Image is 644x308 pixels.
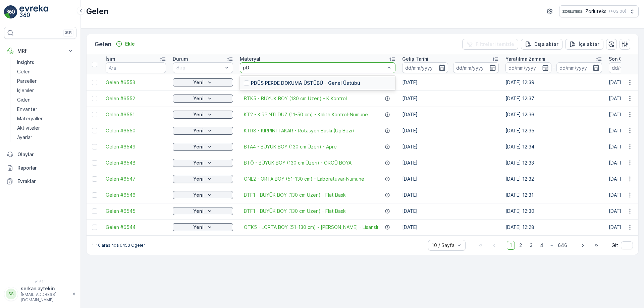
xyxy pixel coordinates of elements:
td: [DATE] [399,171,502,187]
td: [DATE] 12:39 [502,74,605,90]
p: Yeni [193,192,204,198]
p: Yeni [193,143,204,150]
button: Yeni [173,207,233,215]
p: Parseller [17,78,37,84]
img: logo [4,5,17,19]
a: Aktiviteler [14,123,76,133]
span: Git [611,242,618,249]
span: 3 [527,241,536,250]
p: Materyaller [17,115,43,122]
p: Envanter [17,106,37,113]
p: ... [549,241,553,250]
span: OTK5 - LORTA BOY (51-130 cm) - [PERSON_NAME] - Lisanslı [244,224,378,231]
a: Ayarlar [14,133,76,142]
div: Toggle Row Selected [92,225,97,230]
a: Envanter [14,105,76,114]
span: 2 [516,241,525,250]
button: MRF [4,44,76,58]
p: Geliş Tarihi [402,56,428,62]
p: Ayarlar [17,134,32,141]
button: Filtreleri temizle [462,39,518,50]
a: Materyaller [14,114,76,123]
a: BTÖ - BÜYÜK BOY (130 cm Üzeri) - ÖRGÜ BOYA [244,160,352,166]
td: [DATE] [399,74,502,90]
p: Olaylar [17,151,74,158]
span: 4 [537,241,546,250]
td: [DATE] [399,139,502,155]
a: Gelen #6547 [106,176,166,182]
input: dd/mm/yyyy [505,62,551,73]
span: BTF1 - BÜYÜK BOY (130 cm Üzeri) - Flat Baskı [244,208,346,214]
td: [DATE] 12:36 [502,107,605,123]
a: Parseller [14,76,76,86]
input: dd/mm/yyyy [453,62,499,73]
input: dd/mm/yyyy [402,62,448,73]
p: Yeni [193,95,204,102]
div: Toggle Row Selected [92,160,97,166]
div: Toggle Row Selected [92,80,97,85]
td: [DATE] [399,187,502,203]
p: serkan.aytekin [21,285,69,292]
p: - [553,64,555,72]
p: Insights [17,59,34,66]
input: Ara [106,62,166,73]
p: Zorluteks [585,8,606,15]
a: Gelen #6544 [106,224,166,231]
p: Filtreleri temizle [476,41,514,48]
a: KT2 - KIRPINTI DÜZ (11-50 cm) - Kalite Kontrol-Numune [244,111,368,118]
td: [DATE] 12:32 [502,171,605,187]
p: Gelen [86,6,109,17]
button: Yeni [173,78,233,86]
td: [DATE] 12:35 [502,123,605,139]
p: Yeni [193,111,204,118]
a: Gelen #6545 [106,208,166,214]
div: SS [6,289,16,299]
div: Toggle Row Selected [92,112,97,117]
p: Giden [17,97,31,103]
button: SSserkan.aytekin[EMAIL_ADDRESS][DOMAIN_NAME] [4,285,76,303]
div: Toggle Row Selected [92,176,97,182]
p: ( +03:00 ) [609,9,626,14]
img: logo_light-DOdMpM7g.png [19,5,48,19]
td: [DATE] [399,90,502,107]
td: [DATE] [399,219,502,235]
span: Gelen #6549 [106,143,166,150]
p: Evraklar [17,178,74,185]
div: Toggle Row Selected [92,192,97,198]
a: Gelen #6553 [106,79,166,86]
p: Seç [176,64,223,71]
a: BTF1 - BÜYÜK BOY (130 cm Üzeri) - Flat Baskı [244,192,346,198]
a: Gelen [14,67,76,76]
a: Gelen #6546 [106,192,166,198]
button: Yeni [173,95,233,103]
div: Toggle Row Selected [92,96,97,101]
div: Toggle Row Selected [92,208,97,214]
td: [DATE] 12:33 [502,155,605,171]
button: Yeni [173,111,233,119]
td: [DATE] 12:37 [502,90,605,107]
td: [DATE] [399,203,502,219]
p: MRF [17,48,63,54]
a: Evraklar [4,175,76,188]
td: [DATE] [399,107,502,123]
td: [DATE] 12:31 [502,187,605,203]
p: PDÜS PERDE DOKUMA ÜSTÜBÜ - Genel Üstübü [251,80,360,86]
p: Yeni [193,176,204,182]
a: Giden [14,95,76,105]
p: Dışa aktar [534,41,558,48]
a: Raporlar [4,161,76,175]
div: Toggle Row Selected [92,128,97,133]
button: Yeni [173,127,233,135]
a: Gelen #6548 [106,160,166,166]
a: Gelen #6552 [106,95,166,102]
a: Olaylar [4,148,76,161]
p: Yeni [193,224,204,231]
span: Gelen #6551 [106,111,166,118]
span: v 1.51.1 [4,280,76,284]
